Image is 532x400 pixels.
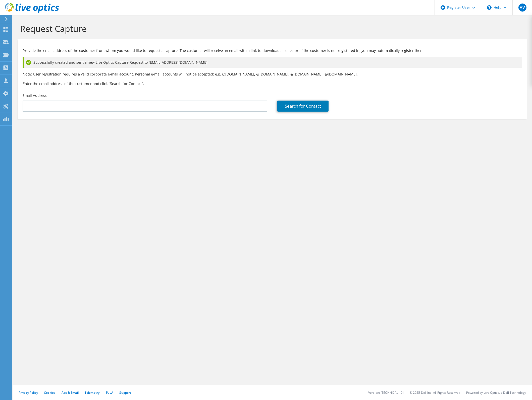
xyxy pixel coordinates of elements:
h1: Request Capture [20,23,522,34]
span: Successfully created and sent a new Live Optics Capture Request to [EMAIL_ADDRESS][DOMAIN_NAME] [33,60,207,65]
h3: Enter the email address of the customer and click “Search for Contact”. [23,81,522,86]
a: Privacy Policy [19,390,38,395]
a: Support [119,390,131,395]
li: Powered by Live Optics, a Dell Technology [466,390,526,395]
a: EULA [105,390,113,395]
p: Provide the email address of the customer from whom you would like to request a capture. The cust... [23,48,522,53]
li: © 2025 Dell Inc. All Rights Reserved [410,390,460,395]
a: Cookies [44,390,56,395]
a: Ads & Email [62,390,79,395]
p: Note: User registration requires a valid corporate e-mail account. Personal e-mail accounts will ... [23,71,522,77]
a: Telemetry [85,390,99,395]
a: Search for Contact [277,101,329,112]
label: Email Address [23,93,47,98]
span: AV [518,4,526,12]
li: Version: [TECHNICAL_ID] [368,390,404,395]
svg: \n [487,5,492,10]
